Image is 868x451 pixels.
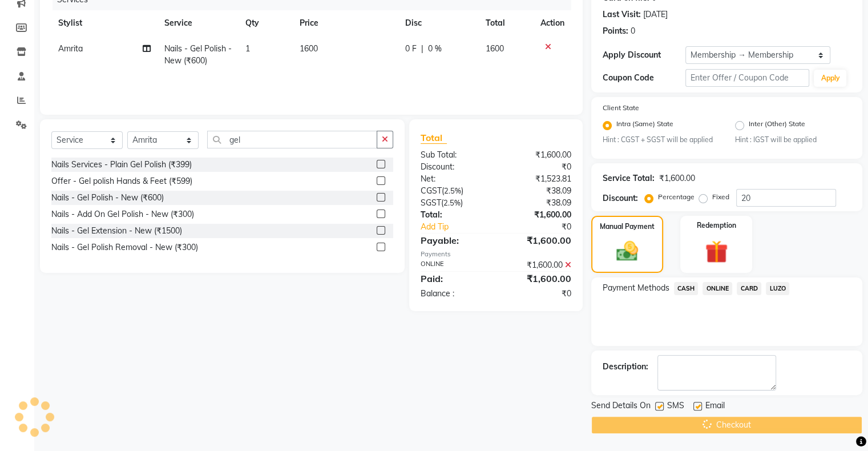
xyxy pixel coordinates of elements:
[158,10,239,36] th: Service
[616,119,673,132] label: Intra (Same) State
[674,282,699,295] span: CASH
[412,197,496,209] div: ( )
[412,233,496,247] div: Payable:
[603,282,669,294] span: Payment Methods
[421,198,441,208] span: SGST
[697,220,736,231] label: Redemption
[603,172,655,184] div: Service Total:
[207,131,377,148] input: Search or Scan
[412,185,496,197] div: ( )
[398,10,479,36] th: Disc
[479,10,534,36] th: Total
[412,209,496,221] div: Total:
[300,43,318,54] span: 1600
[412,221,510,233] a: Add Tip
[703,282,732,295] span: ONLINE
[412,149,496,161] div: Sub Total:
[496,161,580,173] div: ₹0
[737,282,761,295] span: CARD
[698,237,735,266] img: _gift.svg
[51,241,198,253] div: Nails - Gel Polish Removal - New (₹300)
[58,43,83,54] span: Amrita
[443,198,461,207] span: 2.5%
[421,186,442,196] span: CGST
[603,9,641,21] div: Last Visit:
[51,192,164,204] div: Nails - Gel Polish - New (₹600)
[667,400,684,414] span: SMS
[421,132,447,144] span: Total
[496,209,580,221] div: ₹1,600.00
[603,103,639,113] label: Client State
[600,222,655,232] label: Manual Payment
[496,233,580,247] div: ₹1,600.00
[496,197,580,209] div: ₹38.09
[609,239,645,264] img: _cash.svg
[496,185,580,197] div: ₹38.09
[412,272,496,285] div: Paid:
[685,69,810,87] input: Enter Offer / Coupon Code
[428,43,442,55] span: 0 %
[412,173,496,185] div: Net:
[486,43,504,54] span: 1600
[735,135,851,145] small: Hint : IGST will be applied
[658,192,695,202] label: Percentage
[51,225,182,237] div: Nails - Gel Extension - New (₹1500)
[412,161,496,173] div: Discount:
[603,25,628,37] div: Points:
[603,49,685,61] div: Apply Discount
[603,72,685,84] div: Coupon Code
[510,221,579,233] div: ₹0
[496,173,580,185] div: ₹1,523.81
[496,259,580,271] div: ₹1,600.00
[444,186,461,195] span: 2.5%
[496,149,580,161] div: ₹1,600.00
[51,159,192,171] div: Nails Services - Plain Gel Polish (₹399)
[814,70,846,87] button: Apply
[51,175,192,187] div: Offer - Gel polish Hands & Feet (₹599)
[412,288,496,300] div: Balance :
[51,208,194,220] div: Nails - Add On Gel Polish - New (₹300)
[405,43,417,55] span: 0 F
[705,400,725,414] span: Email
[631,25,635,37] div: 0
[749,119,805,132] label: Inter (Other) State
[659,172,695,184] div: ₹1,600.00
[643,9,668,21] div: [DATE]
[239,10,293,36] th: Qty
[603,361,648,373] div: Description:
[712,192,729,202] label: Fixed
[496,272,580,285] div: ₹1,600.00
[496,288,580,300] div: ₹0
[421,43,423,55] span: |
[164,43,232,66] span: Nails - Gel Polish - New (₹600)
[293,10,398,36] th: Price
[412,259,496,271] div: ONLINE
[603,135,718,145] small: Hint : CGST + SGST will be applied
[603,192,638,204] div: Discount:
[591,400,651,414] span: Send Details On
[534,10,571,36] th: Action
[766,282,789,295] span: LUZO
[421,249,571,259] div: Payments
[245,43,250,54] span: 1
[51,10,158,36] th: Stylist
